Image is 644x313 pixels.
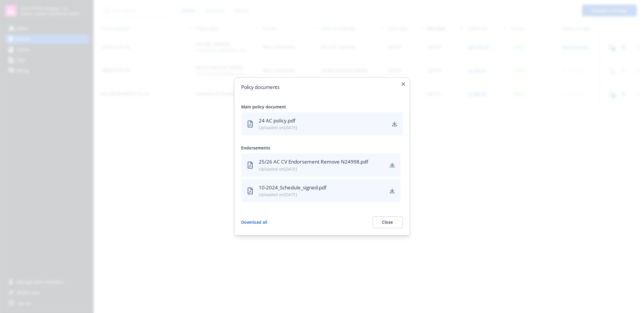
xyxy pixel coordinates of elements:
[241,104,403,110] div: Main policy document
[259,184,384,191] div: 10-2024_Schedule_signed.pdf
[259,192,384,198] div: Uploaded on [DATE]
[259,125,386,131] div: Uploaded on [DATE]
[241,85,403,90] h2: Policy documents
[391,120,398,127] a: download
[259,158,384,166] div: 25/26 AC CV Endorsement Remove N24998.pdf
[389,187,396,194] a: download
[241,217,268,228] button: Download all
[259,166,384,172] div: Uploaded on [DATE]
[389,162,396,169] a: download
[241,145,403,151] div: Endorsements
[373,217,403,228] button: Close
[259,117,386,124] div: 24 AC policy.pdf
